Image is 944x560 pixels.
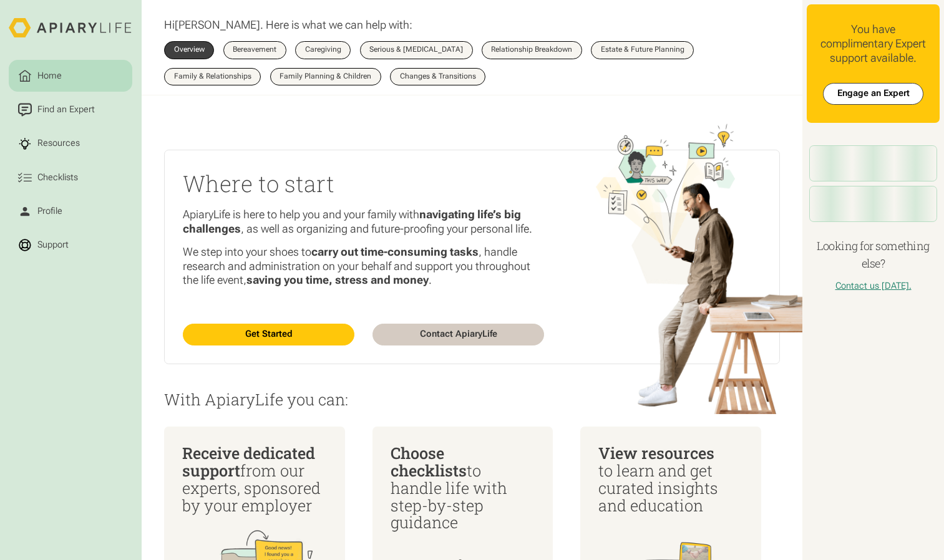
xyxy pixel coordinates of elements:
div: to handle life with step-by-step guidance [391,445,535,531]
span: View resources [598,442,714,463]
a: Contact ApiaryLife [372,324,544,345]
div: Support [35,238,71,252]
a: Relationship Breakdown [482,41,582,59]
a: Profile [9,196,132,228]
div: Find an Expert [35,103,97,117]
a: Support [9,229,132,261]
strong: navigating life’s big challenges [183,208,521,235]
strong: carry out time-consuming tasks [311,245,479,258]
div: Resources [35,137,82,151]
a: Engage an Expert [823,83,923,105]
div: Family & Relationships [174,73,251,80]
div: Changes & Transitions [400,73,476,80]
a: Changes & Transitions [390,68,485,85]
div: You have complimentary Expert support available. [816,22,931,65]
div: Serious & [MEDICAL_DATA] [369,46,463,54]
span: Choose checklists [391,442,467,481]
a: Family & Relationships [164,68,261,85]
strong: saving you time, stress and money [246,273,429,286]
div: Checklists [35,171,80,185]
div: Family Planning & Children [280,73,371,80]
a: Family Planning & Children [270,68,381,85]
div: from our experts, sponsored by your employer [182,445,327,514]
div: Profile [35,205,64,218]
a: Overview [164,41,214,59]
a: Get Started [183,324,354,345]
h2: Where to start [183,168,544,199]
div: Relationship Breakdown [491,46,572,54]
a: Find an Expert [9,94,132,126]
div: Bereavement [233,46,276,54]
span: [PERSON_NAME] [175,18,260,31]
p: We step into your shoes to , handle research and administration on your behalf and support you th... [183,245,544,287]
div: to learn and get curated insights and education [598,445,743,514]
a: Checklists [9,162,132,193]
div: Home [35,69,64,83]
a: Serious & [MEDICAL_DATA] [360,41,473,59]
a: Resources [9,128,132,160]
span: Receive dedicated support [182,442,315,481]
div: Estate & Future Planning [601,46,684,54]
a: Contact us [DATE]. [835,281,912,291]
a: Home [9,60,132,92]
p: Hi . Here is what we can help with: [164,18,412,32]
a: Caregiving [295,41,351,59]
p: ApiaryLife is here to help you and your family with , as well as organizing and future-proofing y... [183,208,544,236]
p: With ApiaryLife you can: [164,391,780,408]
a: Estate & Future Planning [591,41,694,59]
h4: Looking for something else? [807,238,939,271]
a: Bereavement [223,41,286,59]
div: Caregiving [305,46,341,54]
